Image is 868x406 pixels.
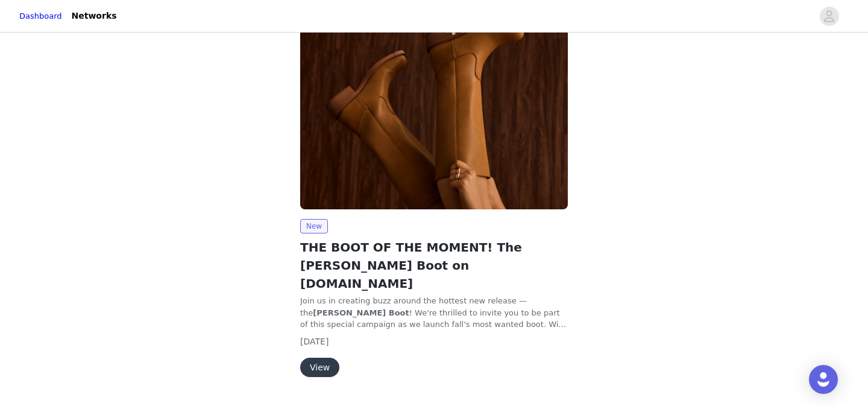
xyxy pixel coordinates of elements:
div: avatar [823,7,835,26]
p: Join us in creating buzz around the hottest new release — the ! We're thrilled to invite you to b... [300,295,568,331]
a: Networks [64,2,124,30]
img: JustFab [300,8,568,209]
span: [DATE] [300,337,329,346]
div: Open Intercom Messenger [809,365,838,394]
button: View [300,358,339,377]
span: New [300,219,328,233]
strong: [PERSON_NAME] Boot [313,308,409,317]
a: View [300,363,339,372]
h2: THE BOOT OF THE MOMENT! The [PERSON_NAME] Boot on [DOMAIN_NAME] [300,238,568,293]
a: Dashboard [19,10,62,22]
